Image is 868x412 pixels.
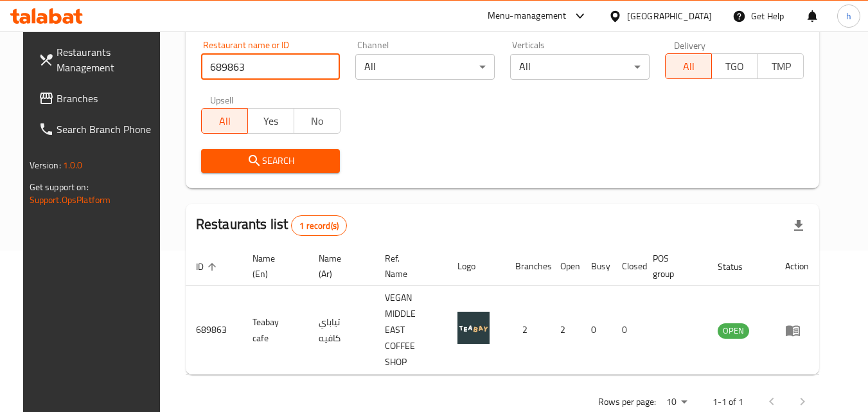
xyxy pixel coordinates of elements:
button: All [665,53,712,79]
span: Yes [253,112,289,130]
span: TGO [717,57,753,76]
table: enhanced table [186,247,820,375]
th: Logo [447,247,505,286]
div: All [510,54,650,80]
span: Branches [57,91,158,106]
span: All [671,57,707,76]
span: Ref. Name [385,251,432,282]
div: Total records count [291,215,347,236]
div: Menu-management [488,8,567,24]
label: Delivery [674,40,706,49]
button: All [201,108,248,134]
th: Closed [612,247,642,286]
span: Restaurants Management [57,44,158,75]
span: TMP [763,57,799,76]
span: ID [196,259,220,274]
span: h [846,9,851,23]
th: Busy [581,247,612,286]
label: Upsell [210,95,234,104]
img: Teabay cafe [457,312,490,344]
h2: Restaurants list [196,215,347,236]
td: 689863 [186,286,242,375]
td: Teabay cafe [242,286,308,375]
span: 1 record(s) [292,220,346,232]
button: TMP [757,53,804,79]
span: Search Branch Phone [57,121,158,137]
span: Search [211,153,330,169]
span: Status [718,259,759,274]
td: تياباي كافيه [308,286,375,375]
td: 0 [581,286,612,375]
div: All [355,54,495,80]
button: No [294,108,341,134]
td: 2 [505,286,550,375]
div: [GEOGRAPHIC_DATA] [627,9,712,23]
button: Yes [247,108,294,134]
td: 2 [550,286,581,375]
span: Name (Ar) [319,251,359,282]
span: POS group [653,251,692,282]
td: VEGAN MIDDLE EAST COFFEE SHOP [375,286,447,375]
th: Action [775,247,819,286]
button: Search [201,149,341,173]
a: Support.OpsPlatform [30,192,111,208]
a: Search Branch Phone [28,114,168,145]
div: OPEN [718,323,749,339]
button: TGO [711,53,758,79]
span: 1.0.0 [63,157,83,174]
input: Search for restaurant name or ID.. [201,54,341,80]
td: 0 [612,286,642,375]
span: All [207,112,243,130]
div: Export file [783,210,814,241]
div: Rows per page: [661,393,692,412]
th: Branches [505,247,550,286]
span: Version: [30,157,61,174]
a: Restaurants Management [28,37,168,83]
th: Open [550,247,581,286]
span: No [299,112,335,130]
a: Branches [28,83,168,114]
span: OPEN [718,323,749,338]
span: Get support on: [30,179,89,195]
p: Rows per page: [598,394,656,410]
div: Menu [785,323,809,338]
span: Name (En) [252,251,293,282]
p: 1-1 of 1 [713,394,743,410]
